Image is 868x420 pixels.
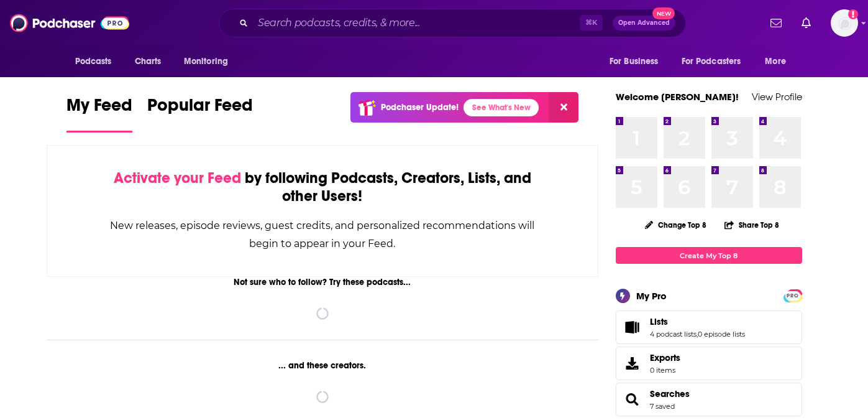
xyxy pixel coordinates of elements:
span: For Podcasters [682,53,741,70]
a: PRO [785,291,800,300]
a: Searches [620,391,645,408]
div: My Pro [636,290,667,302]
button: open menu [674,50,759,73]
span: Logged in as teisenbe [831,9,858,37]
span: Activate your Feed [114,169,241,187]
span: Lists [616,310,802,344]
input: Search podcasts, credits, & more... [253,13,580,33]
span: Podcasts [75,53,112,70]
a: Show notifications dropdown [797,12,816,34]
button: Share Top 8 [724,213,780,237]
span: 0 items [650,366,680,375]
a: 4 podcast lists [650,330,697,338]
div: New releases, episode reviews, guest credits, and personalized recommendations will begin to appe... [109,217,536,253]
a: Create My Top 8 [616,247,802,264]
a: View Profile [752,91,802,103]
span: Exports [650,352,680,363]
a: Lists [650,316,745,327]
a: Show notifications dropdown [765,12,787,34]
button: open menu [175,50,244,73]
a: Lists [620,319,645,336]
span: For Business [610,53,659,70]
img: User Profile [831,9,858,37]
a: Welcome [PERSON_NAME]! [616,91,739,103]
span: Open Advanced [618,20,670,26]
img: Podchaser - Follow, Share and Rate Podcasts [10,11,129,35]
div: by following Podcasts, Creators, Lists, and other Users! [109,169,536,205]
a: Popular Feed [147,95,253,133]
span: Charts [135,53,162,70]
a: 0 episode lists [698,330,745,338]
span: Lists [650,316,668,327]
a: My Feed [66,95,132,133]
button: open menu [66,50,128,73]
div: ... and these creators. [47,360,599,371]
span: Searches [616,383,802,416]
div: Search podcasts, credits, & more... [219,9,686,37]
a: 7 saved [650,402,675,411]
button: Change Top 8 [637,217,715,233]
span: , [697,330,698,338]
button: Open AdvancedNew [613,16,675,30]
span: Exports [620,355,645,372]
a: See What's New [464,99,539,116]
svg: Add a profile image [848,9,858,19]
a: Searches [650,388,690,399]
span: Popular Feed [147,95,253,123]
a: Charts [127,50,169,73]
button: open menu [601,50,674,73]
span: My Feed [66,95,132,123]
p: Podchaser Update! [381,102,459,113]
span: More [765,53,786,70]
button: open menu [756,50,802,73]
span: New [652,7,675,19]
span: PRO [785,291,800,301]
div: Not sure who to follow? Try these podcasts... [47,277,599,287]
button: Show profile menu [831,9,858,37]
span: ⌘ K [580,15,603,31]
a: Exports [616,347,802,380]
span: Monitoring [184,53,228,70]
